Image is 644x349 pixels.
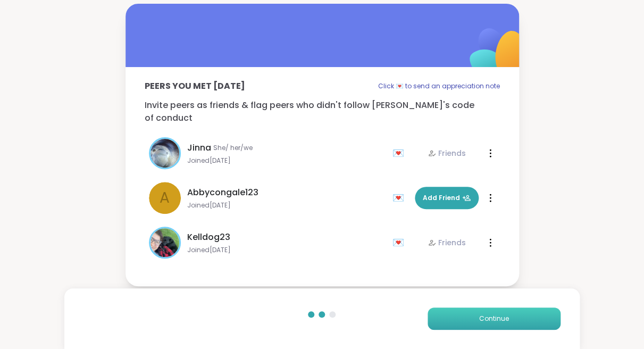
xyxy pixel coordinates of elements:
[187,186,258,199] span: Abbycongale123
[145,80,245,93] p: Peers you met [DATE]
[150,139,179,168] img: Jinna
[187,231,230,244] span: Kelldog23
[187,246,386,254] span: Joined [DATE]
[445,1,550,106] img: ShareWell Logomark
[213,144,253,152] span: She/ her/we
[378,80,500,93] p: Click 💌 to send an appreciation note
[187,142,211,154] span: Jinna
[428,308,561,330] button: Continue
[392,145,408,162] div: 💌
[145,99,500,124] p: Invite peers as friends & flag peers who didn't follow [PERSON_NAME]'s code of conduct
[428,237,466,248] div: Friends
[392,234,408,251] div: 💌
[392,189,408,206] div: 💌
[479,314,509,323] span: Continue
[160,187,170,209] span: A
[187,201,386,210] span: Joined [DATE]
[187,156,386,165] span: Joined [DATE]
[415,187,479,209] button: Add Friend
[423,193,471,203] span: Add Friend
[150,228,179,257] img: Kelldog23
[428,148,466,159] div: Friends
